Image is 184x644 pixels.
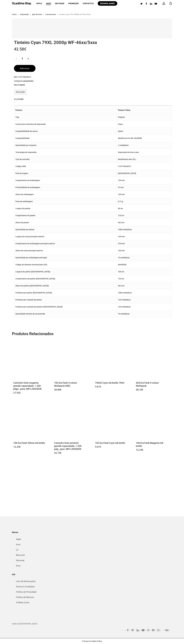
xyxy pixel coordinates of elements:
bdi: 9.61 [95,445,101,448]
td: Epson [117,128,172,135]
img: Placeholder [133,399,171,438]
span: REF: [14,76,172,78]
td: 150 mm [117,177,172,184]
a: Sony [16,564,172,568]
td: C13T79024010 [117,163,172,170]
td: Impressão de tinta a jato [117,149,172,156]
input: Product quantity [19,56,25,61]
td: Produtos por camada de paletes ([GEOGRAPHIC_DATA]) [14,303,117,310]
a: Política de Privacidade [16,590,172,594]
td: WorkForce Pro WF-5620DWF [117,135,172,142]
span: Destaque [55,2,64,5]
a: Destaque [55,3,64,4]
span: Shop [46,2,51,5]
span: € [24,47,26,51]
span: Contactos [83,2,94,5]
td: 46,5 cm [117,219,172,226]
td: Produtos por camada de palete [14,296,117,303]
a: 106 EcoTank Magenta ink bottle [133,399,171,438]
td: Tipo de cartucho [14,156,117,163]
a: 106 EcoTank Yellow ink bottle [13,441,45,445]
td: 120 unidade(s) [117,296,172,303]
td: Quantidade por conjunto [14,142,117,149]
a: Cartucho tinta magenta grande capacidade, 1.200 págs., para: MFCJ6925DW [13,381,45,391]
td: 10 unidade(s) [117,254,172,261]
td: Rendimento alto (XL) [117,156,172,163]
td: 120 unidade(s) [117,303,172,310]
a: Política de Retornos [16,595,172,599]
th: Feature Value [117,107,172,114]
button: Adicionar [14,65,35,72]
span: € [19,445,21,448]
a: LG [16,548,172,552]
a: Apple [16,537,172,541]
span: Tinteiro Cyan 79XL 2000p WF-46xx/5xxx [59,13,91,15]
img: Placeholder [92,339,131,378]
h2: 106 EcoTank Magenta ink bottle [136,441,168,448]
td: Compatibilidade da marca [14,128,117,135]
input: - [14,56,19,61]
td: Código de Sistema Harmonizado (HS) [14,261,117,268]
td: Largura da palete ([GEOGRAPHIC_DATA]) [14,268,117,275]
th: Feature [14,107,117,114]
td: Original [117,114,172,121]
td: Comprimento da palete ([GEOGRAPHIC_DATA]) [14,275,117,282]
td: Comprimento da palete [14,212,117,219]
a: Cartucho tinta amarelo grande capacidade, 1.200 pág., para: MFCJ5920DW [51,399,90,438]
td: Comprimento da embalagem principal exterior [14,240,117,247]
p: made in [GEOGRAPHIC_DATA] [12,622,172,628]
h4: Info [12,572,172,577]
span: C13T79024010 [18,76,31,78]
bdi: 27.92 [13,391,21,394]
span: Promoção [68,2,79,5]
img: Placeholder [10,399,49,438]
img: Placeholder [133,339,171,378]
td: 120 cm [117,275,172,282]
h1: Tinteiro Cyan 79XL 2000p WF-46xx/5xxx [14,40,172,45]
a: Início [12,13,17,16]
td: Altura da palete ([GEOGRAPHIC_DATA]) [14,282,117,289]
a: Cartucho tinta amarelo grande capacidade, 1.200 pág., para: MFCJ5920DW [54,441,86,451]
td: Peso da embalagem [14,198,117,205]
td: Cor(es) dos cartuchos de impressão [14,121,117,128]
a: 664 EcoTank 4-colour Multipack [133,339,171,378]
td: 37 mm [117,184,172,191]
span: € [100,385,101,388]
td: 84439990 [117,261,172,268]
a: 102 EcoTank 4-colour Multipack (WE) [51,339,90,378]
span: Apple [36,2,42,5]
a: Promoção [68,3,79,4]
a: Jato de Tinta [32,13,42,16]
bdi: 39.84 [54,388,61,391]
td: Tipo [14,114,117,121]
td: [GEOGRAPHIC_DATA] [117,170,172,177]
p: 41229488 [14,97,172,104]
h2: 102 EcoTank Cyan ink bottle [95,441,127,445]
td: 370 mm [117,240,172,247]
td: 195 mm [117,233,172,240]
h2: 102 EcoTank 4-colour Multipack (WE) [54,381,86,388]
td: Tecnologia de impressão [14,149,117,156]
span: € [60,451,61,454]
span: € [142,448,143,451]
a: 664 EcoTank 4-colour Multipack [136,381,168,388]
a: Impressão [20,13,29,16]
td: Código OEM [14,163,117,170]
a: Asus [16,542,172,547]
td: Profundidade da embalagem [14,184,117,191]
img: Placeholder [10,339,49,378]
span: [DOMAIN_NAME] [100,2,115,5]
h2: T6642 Cyan ink bottle 70ml [95,381,127,385]
img: Placeholder [51,399,90,438]
bdi: 12.24 [13,445,21,448]
td: 10 unidade(s) [117,310,172,317]
td: Quantidade mínima de encomenda [14,310,117,317]
td: Quantidade por palete [14,226,117,233]
input: + [26,56,30,61]
span: Privacy & Cookies Policy [82,640,102,642]
a: EPSON [20,84,25,86]
a: GLanDrive Shop [12,2,31,5]
a: [DOMAIN_NAME] [98,3,117,4]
